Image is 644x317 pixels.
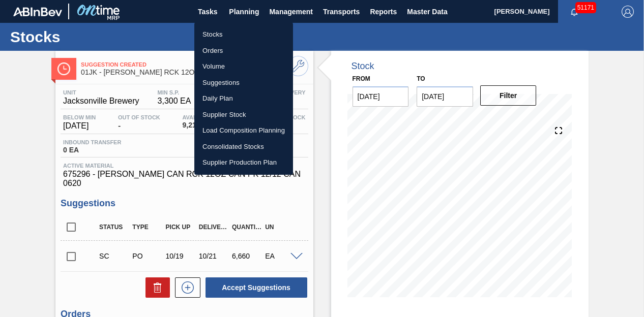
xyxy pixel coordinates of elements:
a: Stocks [194,26,293,43]
a: Load Composition Planning [194,122,293,139]
a: Volume [194,58,293,75]
a: Consolidated Stocks [194,139,293,155]
a: Supplier Stock [194,107,293,123]
a: Orders [194,43,293,59]
a: Suggestions [194,75,293,91]
a: Supplier Production Plan [194,154,293,171]
a: Daily Plan [194,90,293,107]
